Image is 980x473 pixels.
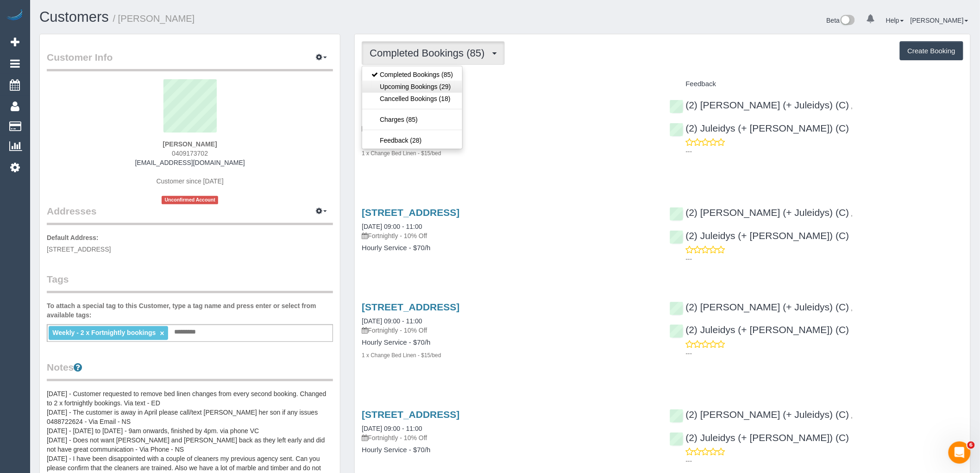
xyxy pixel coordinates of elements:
p: Fortnightly - 10% Off [362,231,655,240]
small: 1 x Change Bed Linen - $15/bed [362,352,441,359]
strong: [PERSON_NAME] [163,140,217,148]
legend: Customer Info [47,50,333,71]
p: --- [686,254,963,264]
p: Fortnightly - 10% Off [362,326,655,335]
span: 6 [967,441,975,449]
a: (2) [PERSON_NAME] (+ Juleidys) (C) [670,302,849,312]
a: Cancelled Bookings (18) [362,93,462,105]
p: Fortnightly - 10% Off [362,433,655,442]
p: Fortnightly - 10% Off [362,124,655,133]
h4: Hourly Service - $70/h [362,446,655,454]
a: (2) Juleidys (+ [PERSON_NAME]) (C) [670,432,849,443]
span: Unconfirmed Account [162,196,218,204]
span: , [851,102,853,110]
h4: Hourly Service - $70/h [362,137,655,145]
p: --- [686,349,963,358]
a: × [160,329,164,337]
h4: Hourly Service - $70/h [362,244,655,252]
a: (2) [PERSON_NAME] (+ Juleidys) (C) [670,207,849,218]
p: --- [686,456,963,466]
a: (2) [PERSON_NAME] (+ Juleidys) (C) [670,409,849,420]
span: , [851,304,853,312]
img: Automaid Logo [6,9,24,22]
label: To attach a special tag to this Customer, type a tag name and press enter or select from availabl... [47,301,333,320]
button: Create Booking [900,41,963,61]
span: , [851,210,853,217]
label: Default Address: [47,233,99,242]
span: , [851,412,853,419]
a: [DATE] 09:00 - 11:00 [362,425,422,432]
a: Upcoming Bookings (29) [362,81,462,93]
iframe: Intercom live chat [949,441,971,464]
a: [STREET_ADDRESS] [362,409,459,420]
a: Beta [827,17,855,24]
h4: Service [362,80,655,88]
a: [STREET_ADDRESS] [362,207,459,218]
p: --- [686,147,963,156]
a: Charges (85) [362,114,462,126]
a: (2) Juleidys (+ [PERSON_NAME]) (C) [670,324,849,335]
h4: Hourly Service - $70/h [362,339,655,347]
a: [DATE] 09:00 - 11:00 [362,317,422,325]
a: (2) Juleidys (+ [PERSON_NAME]) (C) [670,123,849,133]
span: Weekly - 2 x Fortnightly bookings [52,329,156,336]
small: / [PERSON_NAME] [113,13,195,24]
a: [DATE] 09:00 - 11:00 [362,223,422,230]
legend: Tags [47,272,333,293]
a: Customers [39,9,109,25]
a: [PERSON_NAME] [911,17,968,24]
span: [STREET_ADDRESS] [47,246,111,253]
a: Help [886,17,904,24]
img: New interface [840,15,855,27]
a: [EMAIL_ADDRESS][DOMAIN_NAME] [135,159,245,166]
a: (2) [PERSON_NAME] (+ Juleidys) (C) [670,100,849,110]
a: (2) Juleidys (+ [PERSON_NAME]) (C) [670,230,849,241]
h4: Feedback [670,80,963,88]
span: Customer since [DATE] [157,177,224,185]
span: Completed Bookings (85) [370,47,489,59]
small: 1 x Change Bed Linen - $15/bed [362,150,441,157]
a: Completed Bookings (85) [362,69,462,81]
button: Completed Bookings (85) [362,41,504,65]
a: [STREET_ADDRESS] [362,302,459,312]
span: 0409173702 [172,150,208,157]
legend: Notes [47,360,333,381]
a: Feedback (28) [362,134,462,146]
